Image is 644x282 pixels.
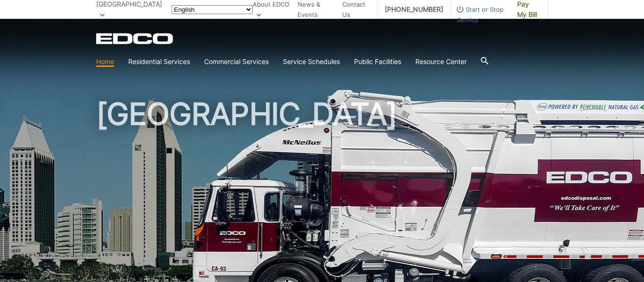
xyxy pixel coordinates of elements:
[283,56,340,67] a: Service Schedules
[354,56,401,67] a: Public Facilities
[204,56,269,67] a: Commercial Services
[128,56,190,67] a: Residential Services
[172,5,253,14] select: Select a language
[96,56,114,67] a: Home
[96,33,174,44] a: EDCD logo. Return to the homepage.
[415,56,467,67] a: Resource Center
